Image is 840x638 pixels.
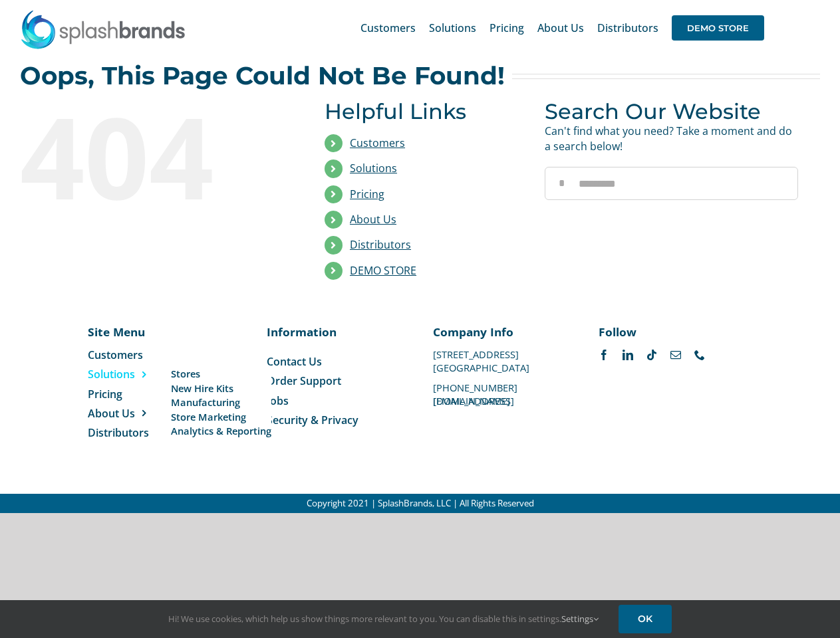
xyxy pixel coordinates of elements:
span: Manufacturing [171,395,240,409]
a: Solutions [88,367,178,381]
span: Hi! We use cookies, which help us show things more relevant to you. You can disable this in setti... [168,613,599,625]
a: Contact Us [267,354,407,369]
span: Pricing [490,23,524,33]
a: Manufacturing [171,395,271,409]
p: Can't find what you need? Take a moment and do a search below! [545,124,798,154]
a: Distributors [350,237,411,252]
span: New Hire Kits [171,381,233,395]
span: About Us [88,406,135,421]
a: Customers [88,348,178,362]
span: Order Support [267,373,341,388]
p: Company Info [433,324,573,340]
nav: Main Menu [360,7,764,49]
span: Jobs [267,393,289,408]
span: Distributors [597,23,658,33]
nav: Menu [88,348,178,441]
a: Customers [360,7,416,49]
a: DEMO STORE [672,7,764,49]
span: Stores [171,367,200,381]
span: Store Marketing [171,410,246,424]
span: Customers [360,23,416,33]
a: Solutions [350,161,397,175]
a: Pricing [88,387,178,401]
a: Distributors [88,425,178,440]
h2: Oops, This Page Could Not Be Found! [20,62,505,89]
h3: Helpful Links [325,99,525,124]
span: Customers [88,348,143,362]
span: Contact Us [267,354,322,369]
span: About Us [537,23,584,33]
a: New Hire Kits [171,381,271,395]
nav: Menu [267,354,407,428]
img: SplashBrands.com Logo [20,9,186,49]
a: Analytics & Reporting [171,424,271,438]
a: Store Marketing [171,410,271,424]
a: Pricing [490,7,524,49]
div: 404 [20,99,273,212]
a: Customers [350,136,405,150]
span: Distributors [88,425,149,440]
a: Distributors [597,7,658,49]
a: mail [670,350,681,360]
a: phone [694,350,705,360]
span: Pricing [88,387,122,401]
a: Stores [171,367,271,381]
a: tiktok [646,350,657,360]
a: About Us [350,212,396,227]
p: Follow [599,324,739,340]
span: Security & Privacy [267,413,358,427]
p: Site Menu [88,324,178,340]
a: Jobs [267,393,407,408]
span: Solutions [88,367,135,381]
a: About Us [88,406,178,421]
h3: Search Our Website [545,99,798,124]
a: linkedin [623,350,633,360]
span: DEMO STORE [672,15,764,41]
a: Security & Privacy [267,413,407,427]
a: facebook [599,350,609,360]
input: Search... [545,167,798,200]
a: Settings [561,613,599,625]
a: DEMO STORE [350,263,416,278]
a: Order Support [267,373,407,388]
p: Information [267,324,407,340]
span: Solutions [429,23,476,33]
a: Pricing [350,187,384,201]
input: Search [545,167,578,200]
a: OK [619,605,672,633]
